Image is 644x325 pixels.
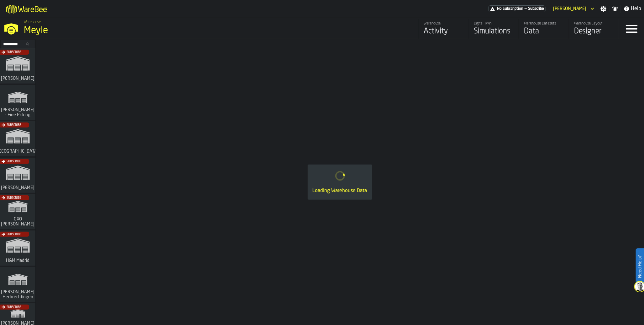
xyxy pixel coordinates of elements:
span: No Subscription [497,7,523,11]
div: Data [524,26,564,36]
a: link-to-/wh/i/b5402f52-ce28-4f27-b3d4-5c6d76174849/simulations [0,121,35,158]
a: link-to-/wh/i/a559492c-8db7-4f96-b4fe-6fc1bd76401c/designer [569,19,619,39]
div: Designer [574,26,614,36]
a: link-to-/wh/i/a559492c-8db7-4f96-b4fe-6fc1bd76401c/simulations [469,19,519,39]
span: Help [631,5,641,13]
div: Warehouse Datasets [524,21,564,26]
span: Subscribe [7,160,21,163]
span: Subscribe [7,196,21,200]
div: Activity [424,26,463,36]
span: — [525,7,527,11]
label: button-toggle-Menu [619,19,644,39]
a: link-to-/wh/i/0438fb8c-4a97-4a5b-bcc6-2889b6922db0/simulations [0,230,35,267]
label: button-toggle-Settings [598,6,609,12]
span: Subscribe [7,233,21,236]
label: button-toggle-Notifications [610,6,621,12]
a: link-to-/wh/i/f0a6b354-7883-413a-84ff-a65eb9c31f03/simulations [0,267,35,303]
div: Simulations [474,26,514,36]
a: link-to-/wh/i/baca6aa3-d1fc-43c0-a604-2a1c9d5db74d/simulations [0,194,35,230]
a: link-to-/wh/i/a559492c-8db7-4f96-b4fe-6fc1bd76401c/feed/ [418,19,469,39]
div: DropdownMenuValue-Ana Milicic [553,6,587,11]
a: link-to-/wh/i/48cbecf7-1ea2-4bc9-a439-03d5b66e1a58/simulations [0,85,35,121]
span: Warehouse [24,20,41,24]
span: Subscribe [7,123,21,127]
div: DropdownMenuValue-Ana Milicic [551,5,595,13]
span: Subscribe [528,7,544,11]
a: link-to-/wh/i/a559492c-8db7-4f96-b4fe-6fc1bd76401c/data [519,19,569,39]
a: link-to-/wh/i/1653e8cc-126b-480f-9c47-e01e76aa4a88/simulations [0,158,35,194]
label: button-toggle-Help [621,5,644,13]
span: Subscribe [7,306,21,309]
div: Meyle [24,25,193,36]
div: Menu Subscription [489,5,546,12]
div: Loading Warehouse Data [313,187,367,195]
div: Warehouse Layout [574,21,614,26]
div: Warehouse [424,21,463,26]
a: link-to-/wh/i/72fe6713-8242-4c3c-8adf-5d67388ea6d5/simulations [0,48,35,85]
span: Subscribe [7,51,21,54]
div: Digital Twin [474,21,514,26]
a: link-to-/wh/i/a559492c-8db7-4f96-b4fe-6fc1bd76401c/pricing/ [489,5,546,12]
